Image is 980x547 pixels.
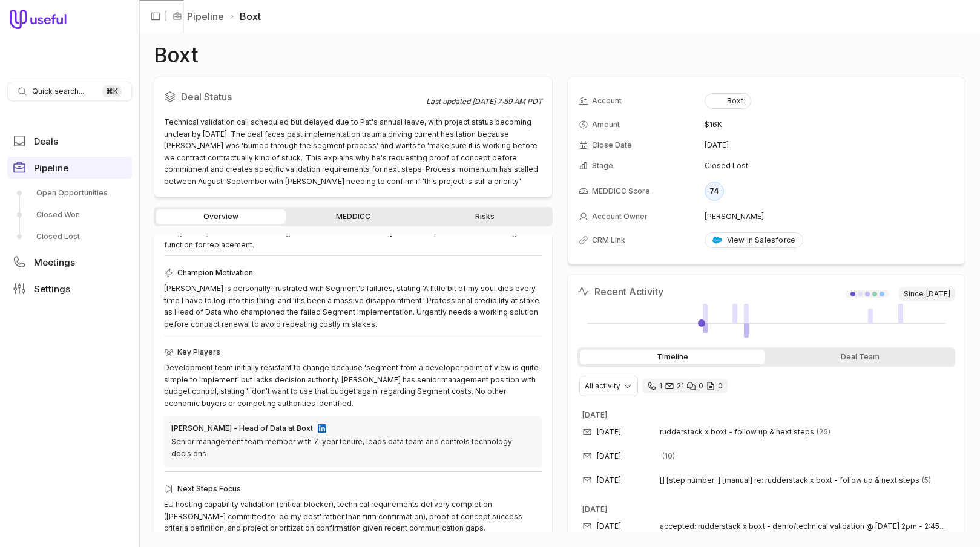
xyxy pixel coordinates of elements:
div: Key Players [164,345,542,359]
td: Closed Lost [705,156,954,175]
span: Account Owner [592,212,648,221]
span: | [165,9,168,24]
span: 10 emails in thread [662,451,675,461]
div: Technical validation call scheduled but delayed due to Pat's annual leave, with project status be... [164,116,542,187]
div: View in Salesforce [712,235,796,245]
div: Deal Team [768,350,953,364]
div: Timeline [580,350,765,364]
span: Meetings [34,258,75,267]
button: Collapse sidebar [146,7,165,25]
time: [DATE] [705,140,729,150]
span: CRM Link [592,235,625,245]
h2: Recent Activity [577,284,663,299]
span: Amount [592,120,620,129]
div: Development team initially resistant to change because 'segment from a developer point of view is... [164,362,542,409]
div: Boxt [712,96,744,106]
img: LinkedIn [318,424,326,433]
div: EU hosting capability validation (critical blocker), technical requirements delivery completion (... [164,499,542,534]
div: Next Steps Focus [164,482,542,496]
kbd: ⌘ K [102,85,122,97]
time: [DATE] [597,522,621,531]
a: MEDDICC [288,209,418,224]
a: Open Opportunities [7,183,132,203]
span: 26 emails in thread [817,427,830,437]
td: [PERSON_NAME] [705,207,954,226]
div: [PERSON_NAME] - Head of Data at Boxt [171,424,313,433]
a: Risks [420,209,550,224]
time: [DATE] [582,505,607,514]
div: [PERSON_NAME] is personally frustrated with Segment's failures, stating 'A little bit of my soul ... [164,283,542,330]
a: Settings [7,278,132,300]
div: Pipeline submenu [7,183,132,246]
div: Champion Motivation [164,266,542,280]
a: Closed Lost [7,227,132,246]
time: [DATE] 7:59 AM PDT [472,97,542,106]
a: Meetings [7,251,132,273]
span: [] [step number: ] [manual] re: rudderstack x boxt - follow up & next steps [660,476,919,485]
span: accepted: rudderstack x boxt - demo/technical validation @ [DATE] 2pm - 2:45pm (bst) ([EMAIL_ADDR... [660,522,951,531]
li: Boxt [229,9,261,24]
time: [DATE] [597,476,621,485]
time: [DATE] [597,451,621,461]
span: Account [592,96,622,106]
time: [DATE] [926,289,950,299]
time: [DATE] [597,427,621,437]
a: Pipeline [187,9,224,24]
td: $16K [705,115,954,134]
div: 74 [705,182,724,201]
span: Quick search... [32,87,84,96]
a: View in Salesforce [705,232,804,248]
a: Pipeline [7,157,132,179]
h2: Deal Status [164,87,426,106]
div: Last updated [426,97,542,106]
a: Deals [7,130,132,152]
h1: Boxt [154,48,199,62]
button: Boxt [705,93,752,109]
span: Since [899,287,955,301]
div: 1 call and 21 email threads [642,379,728,393]
span: Stage [592,161,613,171]
div: Senior management team member with 7-year tenure, leads data team and controls technology decisions [171,436,535,459]
span: Settings [34,284,70,293]
time: [DATE] [582,410,607,419]
span: Close Date [592,140,632,150]
span: rudderstack x boxt - follow up & next steps [660,427,814,437]
span: Deals [34,137,58,146]
span: 5 emails in thread [922,476,931,485]
span: Pipeline [34,163,68,172]
a: Overview [156,209,286,224]
span: MEDDICC Score [592,186,650,196]
a: Closed Won [7,205,132,224]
